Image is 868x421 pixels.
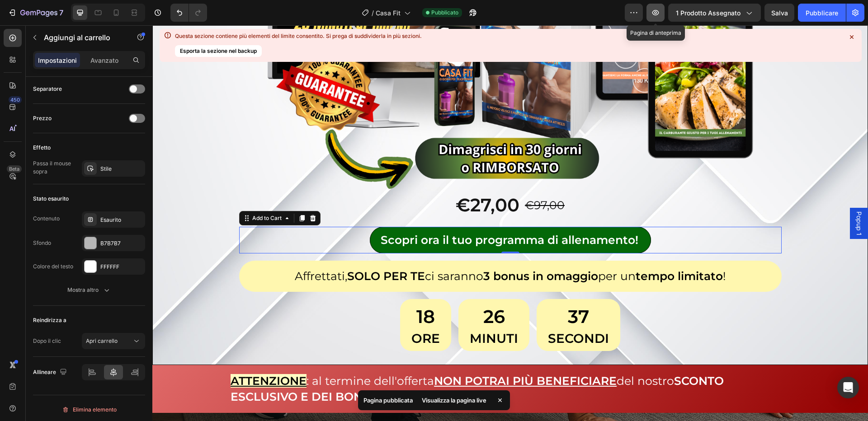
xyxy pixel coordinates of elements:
[33,402,145,417] button: Elimina elemento
[59,8,63,17] font: 7
[483,244,571,257] strong: tempo limitato
[33,337,61,344] font: Dopo il clic
[837,377,859,398] div: Apri Intercom Messenger
[259,305,288,321] p: Ore
[67,286,99,293] font: Mostra altro
[175,33,422,39] font: Questa sezione contiene più elementi del limite consentito. Si prega di suddividerla in più sezioni.
[142,244,574,257] span: Affrettati, ci saranno per un !
[282,349,464,362] u: NON POTRAI PIÙ BENEFICIARE
[422,397,486,404] font: Visualizza la pagina live
[90,56,118,64] font: Avanzato
[100,165,112,172] font: Stile
[372,171,413,190] div: €97,00
[33,85,62,92] font: Separatore
[33,160,71,175] font: Passa il mouse sopra
[259,278,288,305] div: 18
[372,9,374,17] font: /
[668,4,761,22] button: 1 prodotto assegnato
[33,144,51,151] font: Effetto
[100,216,121,223] font: Esaurito
[78,349,571,378] span: : al termine dell'offerta del nostro !
[396,278,457,305] div: 37
[33,195,69,202] font: Stato esaurito
[4,4,67,22] button: 7
[98,189,131,197] div: Add to Cart
[376,9,401,17] font: Casa Fit
[33,282,145,298] button: Mostra altro
[175,45,262,57] button: Esporta la sezione nel backup
[33,239,51,246] font: Sfondo
[86,337,118,344] font: Apri carrello
[396,305,457,321] p: Secondi
[431,9,458,16] font: Pubblicato
[771,9,788,17] font: Salva
[806,9,838,17] font: Pubblicare
[44,32,121,43] p: Aggiungi al carrello
[78,349,571,378] strong: SCONTO ESCLUSIVO E DEI BONUS IN OMAGGIO
[10,97,20,103] font: 450
[228,207,486,223] div: Scopri ora il tuo programma di allenamento!
[195,244,273,257] strong: SOLO PER TE
[317,278,366,305] div: 26
[33,115,52,122] font: Prezzo
[152,25,868,421] iframe: Area di progettazione
[38,56,77,64] font: Impostazioni
[100,263,119,270] font: FFFFFF
[317,305,366,321] p: Minuti
[331,244,446,257] strong: 3 bonus in omaggio
[33,369,56,375] font: Allineare
[33,317,66,323] font: Reindirizza a
[302,165,368,194] div: €27,00
[44,33,110,42] font: Aggiungi al carrello
[764,4,794,22] button: Salva
[676,9,741,17] font: 1 prodotto assegnato
[73,406,117,413] font: Elimina elemento
[217,201,499,228] button: Scopri ora il tuo programma di allenamento!
[363,397,413,404] font: Pagina pubblicata
[82,333,145,349] button: Apri carrello
[78,349,154,362] u: ATTENZIONE
[180,47,257,54] font: Esporta la sezione nel backup
[100,240,121,247] font: B7B7B7
[9,166,19,172] font: Beta
[702,186,711,210] span: Popup 1
[798,4,846,22] button: Pubblicare
[33,215,60,222] font: Contenuto
[33,263,73,270] font: Colore del testo
[170,4,207,22] div: Annulla/Ripristina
